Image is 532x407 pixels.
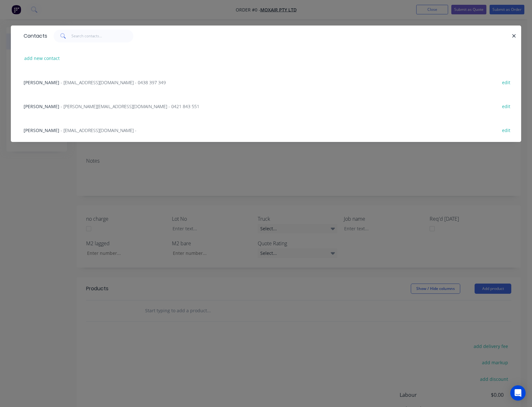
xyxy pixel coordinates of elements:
div: Contacts [20,26,47,46]
span: [PERSON_NAME] [24,79,59,85]
span: - [EMAIL_ADDRESS][DOMAIN_NAME] - 0438 397 349 [61,79,166,85]
span: - [PERSON_NAME][EMAIL_ADDRESS][DOMAIN_NAME] - 0421 843 551 [61,103,199,109]
div: Open Intercom Messenger [510,385,526,401]
button: edit [499,102,514,110]
button: add new contact [21,54,63,63]
input: Search contacts... [71,30,134,42]
button: edit [499,78,514,86]
span: - [EMAIL_ADDRESS][DOMAIN_NAME] - [61,127,137,133]
span: [PERSON_NAME] [24,103,59,109]
span: [PERSON_NAME] [24,127,59,133]
button: edit [499,126,514,134]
